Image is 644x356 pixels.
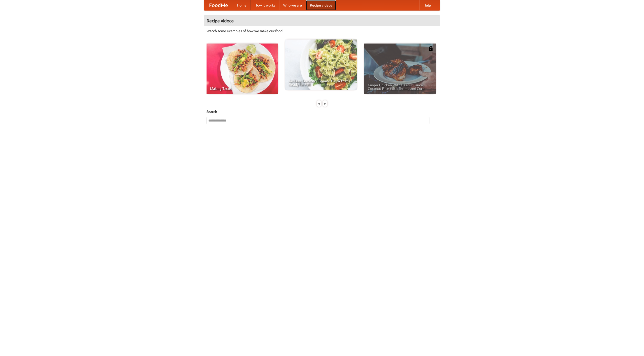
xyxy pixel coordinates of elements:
h5: Search [207,109,437,114]
a: How it works [251,0,279,10]
a: Recipe videos [306,0,336,10]
div: « [317,100,321,107]
a: FoodMe [204,0,233,10]
a: Home [233,0,251,10]
p: Watch some examples of how we make our food! [207,28,437,33]
img: 483408.png [428,46,433,51]
a: Who we are [279,0,306,10]
span: An Easy, Summery Tomato Pasta That's Ready for Fall [289,79,353,86]
span: Making Tacos [210,87,274,90]
h4: Recipe videos [204,16,440,26]
a: Making Tacos [207,44,278,94]
a: An Easy, Summery Tomato Pasta That's Ready for Fall [285,39,357,90]
a: Help [419,0,435,10]
div: » [323,100,327,107]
